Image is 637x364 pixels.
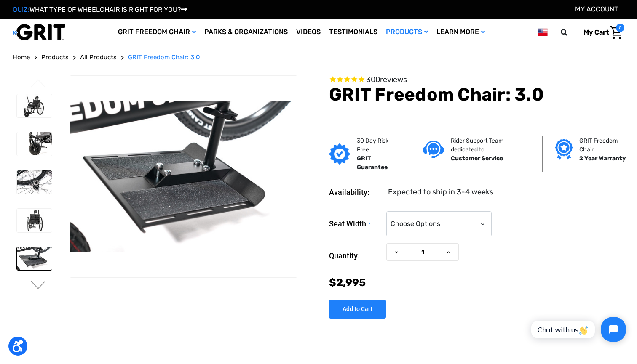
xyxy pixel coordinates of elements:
[423,141,444,158] img: Customer service
[357,155,388,171] strong: GRIT Guarantee
[616,24,624,32] span: 0
[13,53,30,61] span: Home
[114,19,200,46] a: GRIT Freedom Chair
[329,243,382,268] label: Quantity:
[292,19,325,46] a: Videos
[329,75,624,85] span: Rated 4.6 out of 5 stars 300 reviews
[13,53,624,62] nav: Breadcrumb
[382,19,432,46] a: Products
[451,136,530,154] p: Rider Support Team dedicated to
[13,53,30,62] a: Home
[380,75,407,84] span: reviews
[329,143,350,165] img: GRIT Guarantee
[579,136,627,154] p: GRIT Freedom Chair
[577,24,624,41] a: Cart with 0 items
[583,28,609,36] span: My Cart
[432,19,489,46] a: Learn More
[13,5,187,13] a: QUIZ:WHAT TYPE OF WHEELCHAIR IS RIGHT FOR YOU?
[200,19,292,46] a: Parks & Organizations
[329,186,382,198] dt: Availability:
[575,5,618,13] a: Account
[13,5,29,13] span: QUIZ:
[29,281,47,291] button: Go to slide 2 of 3
[70,101,297,252] img: GRIT Freedom Chair: 3.0
[610,26,622,39] img: Cart
[565,24,577,41] input: Search
[17,209,52,232] img: GRIT Freedom Chair: 3.0
[41,53,69,62] a: Products
[325,19,382,46] a: Testimonials
[17,94,52,118] img: GRIT Freedom Chair: 3.0
[17,132,52,156] img: GRIT Freedom Chair: 3.0
[329,276,366,289] span: $2,995
[366,75,407,84] span: 300 reviews
[357,136,397,154] p: 30 Day Risk-Free
[80,53,117,62] a: All Products
[29,79,47,89] button: Go to slide 3 of 3
[128,53,200,61] span: GRIT Freedom Chair: 3.0
[128,53,200,62] a: GRIT Freedom Chair: 3.0
[329,300,386,319] input: Add to Cart
[522,310,633,349] iframe: Tidio Chat
[13,24,65,41] img: GRIT All-Terrain Wheelchair and Mobility Equipment
[41,53,69,61] span: Products
[388,186,495,198] dd: Expected to ship in 3-4 weeks.
[579,155,626,162] strong: 2 Year Warranty
[80,53,117,61] span: All Products
[17,170,52,194] img: GRIT Freedom Chair: 3.0
[538,27,548,37] img: us.png
[555,139,573,160] img: Grit freedom
[17,247,52,271] img: GRIT Freedom Chair: 3.0
[329,84,624,105] h1: GRIT Freedom Chair: 3.0
[451,155,503,162] strong: Customer Service
[329,211,382,237] label: Seat Width:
